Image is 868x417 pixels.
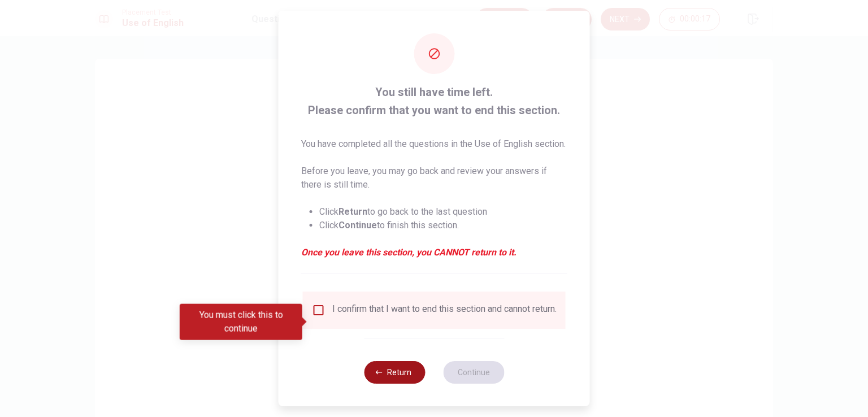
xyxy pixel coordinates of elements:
[301,246,567,259] em: Once you leave this section, you CANNOT return to it.
[364,361,425,384] button: Return
[338,206,367,217] strong: Return
[301,164,567,192] p: Before you leave, you may go back and review your answers if there is still time.
[301,137,567,151] p: You have completed all the questions in the Use of English section.
[180,304,302,340] div: You must click this to continue
[338,220,377,231] strong: Continue
[319,205,567,219] li: Click to go back to the last question
[443,361,504,384] button: Continue
[332,303,557,317] div: I confirm that I want to end this section and cannot return.
[319,219,567,232] li: Click to finish this section.
[312,303,325,317] span: You must click this to continue
[301,83,567,119] span: You still have time left. Please confirm that you want to end this section.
